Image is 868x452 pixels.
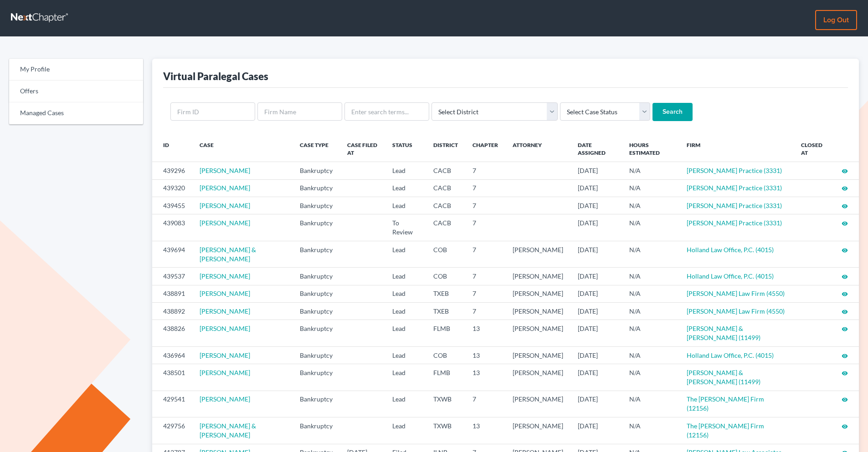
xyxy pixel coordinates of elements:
i: visibility [842,309,848,315]
td: Bankruptcy [293,303,340,320]
td: [PERSON_NAME] [505,417,570,444]
td: Lead [385,417,426,444]
i: visibility [842,396,848,403]
td: N/A [622,241,679,267]
td: N/A [622,303,679,320]
td: 7 [465,391,505,417]
input: Firm ID [170,102,255,121]
td: Lead [385,285,426,302]
td: Bankruptcy [293,214,340,241]
i: visibility [842,220,848,227]
a: visibility [842,422,848,430]
a: visibility [842,307,848,315]
th: Chapter [465,136,505,162]
td: 7 [465,268,505,285]
a: Holland Law Office, P.C. (4015) [687,272,774,280]
th: Case Type [293,136,340,162]
td: 438826 [152,320,192,346]
a: visibility [842,167,848,174]
td: Lead [385,197,426,214]
td: 439083 [152,214,192,241]
td: 7 [465,214,505,241]
td: TXEB [426,303,465,320]
a: visibility [842,395,848,403]
td: [DATE] [570,268,622,285]
a: [PERSON_NAME] Law Firm (4550) [687,307,785,315]
td: Bankruptcy [293,346,340,364]
td: Lead [385,179,426,197]
td: Lead [385,303,426,320]
td: [PERSON_NAME] [505,391,570,417]
td: Lead [385,391,426,417]
a: Offers [9,81,143,102]
a: [PERSON_NAME] Practice (3331) [687,184,782,192]
a: [PERSON_NAME] [200,289,250,297]
a: [PERSON_NAME] [200,351,250,359]
td: Lead [385,364,426,391]
a: visibility [842,325,848,332]
a: The [PERSON_NAME] Firm (12156) [687,422,764,439]
a: [PERSON_NAME] Practice (3331) [687,167,782,174]
td: 429541 [152,391,192,417]
input: Firm Name [257,102,342,121]
td: [DATE] [570,285,622,302]
td: 7 [465,241,505,267]
i: visibility [842,291,848,297]
td: 13 [465,346,505,364]
td: 438501 [152,364,192,391]
td: Bankruptcy [293,285,340,302]
td: 7 [465,285,505,302]
th: District [426,136,465,162]
a: [PERSON_NAME] [200,184,250,192]
td: FLMB [426,320,465,346]
i: visibility [842,247,848,254]
td: 429756 [152,417,192,444]
td: N/A [622,214,679,241]
td: 438892 [152,303,192,320]
a: Holland Law Office, P.C. (4015) [687,246,774,254]
a: visibility [842,289,848,297]
td: 7 [465,162,505,179]
td: [DATE] [570,197,622,214]
td: [DATE] [570,214,622,241]
th: Attorney [505,136,570,162]
input: Enter search terms... [344,102,429,121]
td: Bankruptcy [293,162,340,179]
td: COB [426,241,465,267]
a: [PERSON_NAME] [200,167,250,174]
td: 7 [465,179,505,197]
a: visibility [842,246,848,254]
a: The [PERSON_NAME] Firm (12156) [687,395,764,412]
td: [PERSON_NAME] [505,268,570,285]
td: Bankruptcy [293,417,340,444]
td: 7 [465,197,505,214]
a: visibility [842,369,848,376]
a: [PERSON_NAME] & [PERSON_NAME] (11499) [687,325,760,341]
td: N/A [622,197,679,214]
i: visibility [842,353,848,359]
i: visibility [842,326,848,332]
td: CACB [426,214,465,241]
td: CACB [426,179,465,197]
td: N/A [622,268,679,285]
td: [DATE] [570,364,622,391]
a: [PERSON_NAME] & [PERSON_NAME] [200,246,256,263]
td: Lead [385,346,426,364]
a: visibility [842,351,848,359]
a: [PERSON_NAME] [200,219,250,227]
td: TXWB [426,417,465,444]
td: CACB [426,162,465,179]
th: Case [192,136,293,162]
td: 439455 [152,197,192,214]
td: Bankruptcy [293,197,340,214]
td: [DATE] [570,303,622,320]
td: 13 [465,364,505,391]
a: [PERSON_NAME] & [PERSON_NAME] [200,422,256,439]
td: N/A [622,285,679,302]
td: [DATE] [570,241,622,267]
i: visibility [842,203,848,209]
td: N/A [622,179,679,197]
td: FLMB [426,364,465,391]
td: [PERSON_NAME] [505,303,570,320]
a: visibility [842,219,848,227]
